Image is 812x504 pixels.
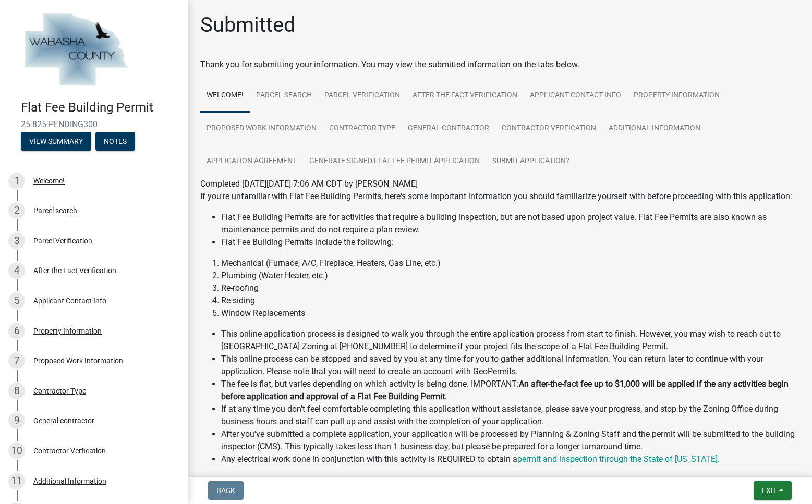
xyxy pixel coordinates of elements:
[33,207,77,214] div: Parcel search
[33,297,106,304] div: Applicant Contact Info
[8,323,25,339] div: 6
[221,307,799,319] li: Window Replacements
[216,486,235,495] span: Back
[406,79,524,113] a: After the Fact Verification
[221,453,799,465] li: Any electrical work done in conjunction with this activity is REQUIRED to obtain a .
[517,454,718,464] a: permit and inspection through the State of [US_STATE]
[524,79,627,113] a: Applicant Contact Info
[486,145,576,178] a: Submit Application?
[8,383,25,399] div: 8
[200,112,323,145] a: Proposed Work Information
[303,145,486,178] a: Generate Signed Flat Fee Permit Application
[95,132,135,151] button: Notes
[33,177,65,185] div: Welcome!
[33,357,123,364] div: Proposed Work Information
[762,486,777,495] span: Exit
[221,378,799,403] li: The fee is flat, but varies depending on which activity is being done. IMPORTANT:
[33,447,106,454] div: Contractor Verfication
[221,403,799,428] li: If at any time you don't feel comfortable completing this application without assistance, please ...
[33,477,106,485] div: Additional Information
[221,236,799,249] li: Flat Fee Building Permits include the following:
[21,132,91,151] button: View Summary
[221,353,799,378] li: This online process can be stopped and saved by you at any time for you to gather additional info...
[221,269,799,282] li: Plumbing (Water Heater, etc.)
[754,481,792,500] button: Exit
[602,112,707,145] a: Additional Information
[95,138,135,146] wm-modal-confirm: Notes
[33,237,92,244] div: Parcel Verification
[33,327,102,335] div: Property Information
[200,13,296,38] h1: Submitted
[200,145,303,178] a: Application Agreement
[8,412,25,429] div: 9
[33,267,116,274] div: After the Fact Verification
[200,190,799,203] p: If you're unfamiliar with Flat Fee Building Permits, here's some important information you should...
[323,112,402,145] a: Contractor Type
[8,202,25,219] div: 2
[21,119,167,129] span: 25-825-PENDING300
[8,292,25,309] div: 5
[8,232,25,249] div: 3
[221,328,799,353] li: This online application process is designed to walk you through the entire application process fr...
[21,100,179,115] h4: Flat Fee Building Permit
[8,352,25,369] div: 7
[21,11,131,89] img: Wabasha County, Minnesota
[21,138,91,146] wm-modal-confirm: Summary
[221,294,799,307] li: Re-siding
[33,387,86,395] div: Contractor Type
[250,79,318,113] a: Parcel search
[8,173,25,189] div: 1
[33,417,94,424] div: General contractor
[627,79,726,113] a: Property Information
[318,79,406,113] a: Parcel Verification
[221,211,799,236] li: Flat Fee Building Permits are for activities that require a building inspection, but are not base...
[221,257,799,269] li: Mechanical (Furnace, A/C, Fireplace, Heaters, Gas Line, etc.)
[8,442,25,459] div: 10
[495,112,602,145] a: Contractor Verfication
[221,282,799,294] li: Re-roofing
[200,58,799,71] div: Thank you for submitting your information. You may view the submitted information on the tabs below.
[8,473,25,489] div: 11
[8,262,25,279] div: 4
[200,79,250,113] a: Welcome!
[221,428,799,453] li: After you've submitted a complete application, your application will be processed by Planning & Z...
[208,481,244,500] button: Back
[402,112,495,145] a: General contractor
[200,179,418,189] span: Completed [DATE][DATE] 7:06 AM CDT by [PERSON_NAME]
